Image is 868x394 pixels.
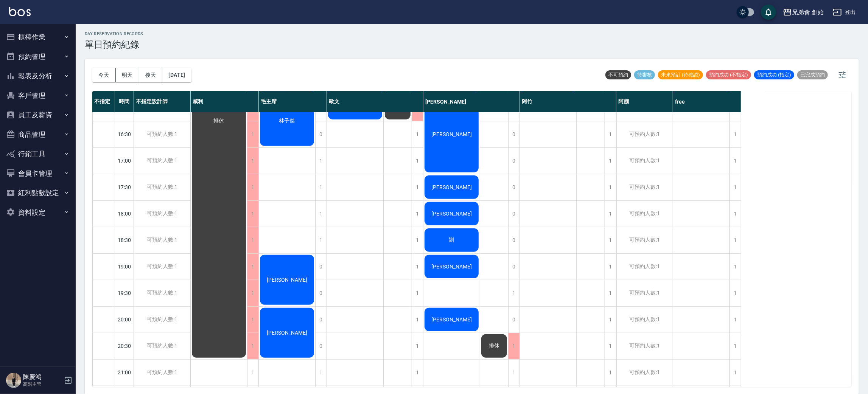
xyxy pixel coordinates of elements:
p: 高階主管 [23,381,62,388]
div: 1 [315,227,327,253]
div: 1 [412,254,423,280]
div: 1 [247,201,258,227]
div: 兄弟會 創始 [792,8,824,17]
div: 可預約人數:1 [616,201,673,227]
div: 1 [247,307,258,333]
div: 1 [605,307,616,333]
div: 可預約人數:1 [134,360,190,386]
div: 0 [315,280,327,306]
div: 0 [315,307,327,333]
div: 0 [508,148,520,174]
div: 阿蹦 [616,91,673,112]
div: 1 [605,174,616,200]
div: 18:00 [115,200,134,227]
div: 1 [412,148,423,174]
div: 0 [315,333,327,359]
h5: 陳慶鴻 [23,373,62,381]
div: 阿竹 [520,91,616,112]
div: 1 [730,280,741,306]
div: 1 [247,280,258,306]
img: Logo [9,7,31,16]
button: 報表及分析 [3,66,73,86]
div: 1 [508,333,520,359]
span: [PERSON_NAME] [430,264,473,270]
div: 1 [605,227,616,253]
div: 時間 [115,91,134,112]
div: 1 [730,201,741,227]
div: 可預約人數:1 [134,254,190,280]
span: [PERSON_NAME] [430,131,473,137]
div: 可預約人數:1 [134,280,190,306]
button: 預約管理 [3,47,73,67]
button: 客戶管理 [3,86,73,105]
div: 1 [247,227,258,253]
div: 1 [730,148,741,174]
img: Person [6,373,21,388]
div: 0 [315,254,327,280]
span: 預約成功 (不指定) [706,71,751,78]
div: 可預約人數:1 [134,148,190,174]
div: 可預約人數:1 [616,280,673,306]
div: 1 [605,148,616,174]
span: 劉 [448,237,456,244]
h3: 單日預約紀錄 [85,39,143,50]
span: [PERSON_NAME] [265,330,309,336]
div: 可預約人數:1 [134,174,190,200]
span: [PERSON_NAME] [430,316,473,323]
div: 可預約人數:1 [134,227,190,253]
div: 1 [247,121,258,147]
button: 後天 [139,68,163,82]
div: 0 [508,307,520,333]
div: 1 [730,254,741,280]
div: 可預約人數:1 [616,227,673,253]
button: 商品管理 [3,125,73,144]
button: 員工及薪資 [3,105,73,125]
span: 林子傑 [278,118,297,124]
div: 可預約人數:1 [616,360,673,386]
div: 20:30 [115,333,134,359]
div: 1 [605,254,616,280]
span: [PERSON_NAME] [430,184,473,190]
div: 0 [508,121,520,147]
span: [PERSON_NAME] [265,277,309,283]
div: 1 [247,174,258,200]
div: 可預約人數:1 [616,174,673,200]
div: 1 [605,360,616,386]
div: 1 [247,254,258,280]
div: 毛主席 [259,91,327,112]
div: [PERSON_NAME] [423,91,520,112]
div: 1 [412,307,423,333]
button: 明天 [116,68,139,82]
button: 兄弟會 創始 [780,5,827,20]
div: 1 [412,201,423,227]
div: 不指定設計師 [134,91,191,112]
div: 1 [412,174,423,200]
div: 可預約人數:1 [134,121,190,147]
button: [DATE] [162,68,191,82]
div: 可預約人數:1 [134,201,190,227]
div: 1 [730,333,741,359]
div: 1 [605,121,616,147]
button: save [761,5,776,20]
div: 19:00 [115,253,134,280]
button: 今天 [92,68,116,82]
div: 1 [730,360,741,386]
button: 資料設定 [3,203,73,222]
div: 21:00 [115,359,134,386]
span: [PERSON_NAME] [430,211,473,217]
div: 1 [605,333,616,359]
h2: day Reservation records [85,31,143,36]
div: 可預約人數:1 [616,254,673,280]
div: free [673,91,741,112]
div: 威利 [191,91,259,112]
div: 1 [247,360,258,386]
span: 未來預訂 (待確認) [658,71,703,78]
div: 0 [508,227,520,253]
div: 不指定 [92,91,115,112]
div: 1 [412,360,423,386]
div: 1 [315,148,327,174]
button: 櫃檯作業 [3,27,73,47]
span: 待審核 [634,71,655,78]
button: 會員卡管理 [3,164,73,183]
div: 1 [412,333,423,359]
